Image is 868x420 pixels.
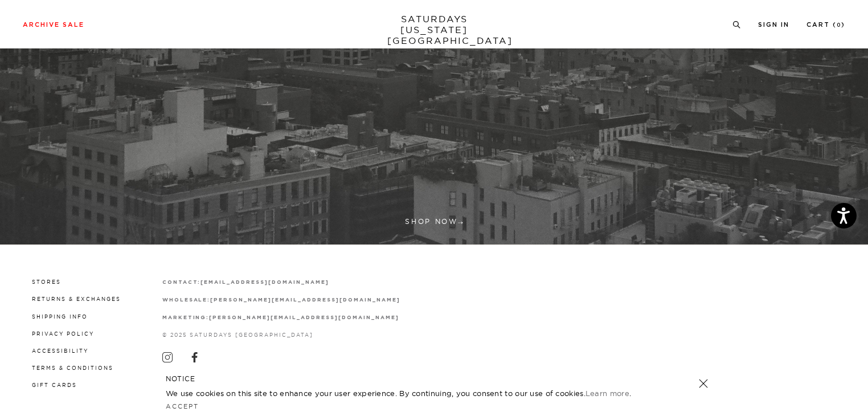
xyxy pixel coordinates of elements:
strong: wholesale: [162,297,211,303]
a: [EMAIL_ADDRESS][DOMAIN_NAME] [200,279,329,285]
a: Terms & Conditions [32,365,113,371]
strong: [EMAIL_ADDRESS][DOMAIN_NAME] [200,280,329,285]
p: We use cookies on this site to enhance your user experience. By continuing, you consent to our us... [166,388,662,399]
a: Accept [166,402,199,410]
a: Privacy Policy [32,331,94,337]
strong: marketing: [162,315,210,320]
a: Learn more [586,389,629,398]
a: Gift Cards [32,382,77,388]
strong: [PERSON_NAME][EMAIL_ADDRESS][DOMAIN_NAME] [210,297,400,303]
a: Stores [32,279,61,285]
a: Archive Sale [23,22,84,28]
a: Shipping Info [32,313,88,320]
a: [PERSON_NAME][EMAIL_ADDRESS][DOMAIN_NAME] [210,296,400,303]
a: Cart (0) [806,22,845,28]
h5: NOTICE [166,374,702,384]
p: © 2025 Saturdays [GEOGRAPHIC_DATA] [162,331,400,339]
a: Sign In [758,22,789,28]
a: Returns & Exchanges [32,296,121,302]
a: SATURDAYS[US_STATE][GEOGRAPHIC_DATA] [387,14,481,46]
a: Accessibility [32,348,88,354]
strong: [PERSON_NAME][EMAIL_ADDRESS][DOMAIN_NAME] [209,315,399,320]
a: [PERSON_NAME][EMAIL_ADDRESS][DOMAIN_NAME] [209,314,399,320]
small: 0 [837,23,841,28]
strong: contact: [162,280,201,285]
